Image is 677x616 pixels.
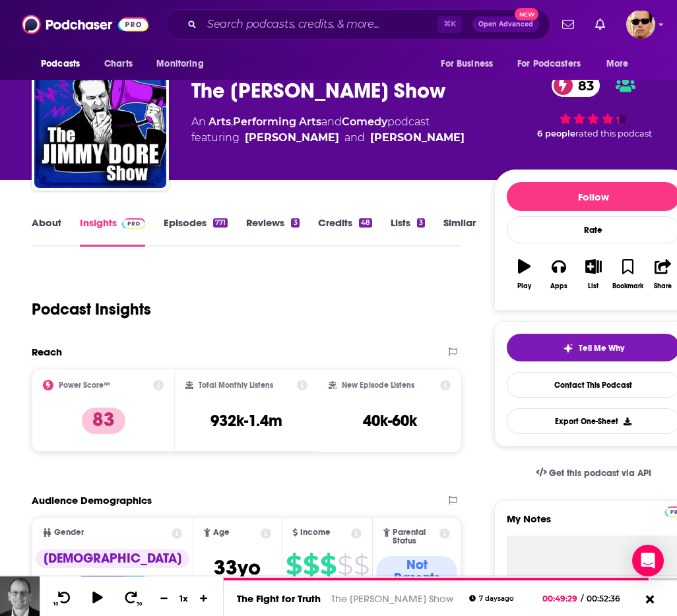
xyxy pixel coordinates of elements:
[443,216,476,247] a: Similar
[291,218,299,228] div: 3
[210,411,282,431] h3: 932k-1.4m
[166,9,550,40] div: Search podcasts, credits, & more...
[606,55,629,73] span: More
[36,549,189,568] div: [DEMOGRAPHIC_DATA]
[632,545,664,576] div: Open Intercom Messenger
[576,251,610,298] button: List
[517,282,531,290] div: Play
[590,13,610,36] a: Show notifications dropdown
[209,115,231,128] a: Arts
[342,381,414,390] h2: New Episode Listens
[303,555,319,576] span: $
[363,411,417,431] h3: 40k-60k
[191,114,465,146] div: An podcast
[246,216,299,247] a: Reviews3
[472,16,539,32] button: Open AdvancedNew
[337,555,352,576] span: $
[53,601,58,607] span: 10
[82,408,125,434] p: 83
[342,115,387,128] a: Comedy
[331,592,453,605] a: The [PERSON_NAME] Show
[54,528,84,537] span: Gender
[22,12,148,37] img: Podchaser - Follow, Share and Rate Podcasts
[354,555,369,576] span: $
[515,8,538,20] span: New
[32,494,152,507] h2: Audience Demographics
[597,51,645,77] button: open menu
[437,16,462,33] span: ⌘ K
[478,21,533,28] span: Open Advanced
[32,346,62,358] h2: Reach
[359,218,372,228] div: 48
[579,343,624,354] span: Tell Me Why
[626,10,655,39] img: User Profile
[509,51,600,77] button: open menu
[417,218,425,228] div: 3
[321,115,342,128] span: and
[581,594,583,603] span: /
[245,130,339,146] a: Jimmy Dore
[164,216,228,247] a: Episodes771
[199,381,273,390] h2: Total Monthly Listens
[231,115,233,128] span: ,
[213,218,228,228] div: 771
[432,51,509,77] button: open menu
[626,10,655,39] button: Show profile menu
[32,216,61,247] a: About
[612,282,643,290] div: Bookmark
[233,115,321,128] a: Performing Arts
[122,218,145,229] img: Podchaser Pro
[507,251,541,298] button: Play
[32,51,97,77] button: open menu
[318,216,372,247] a: Credits48
[214,555,261,580] span: 33 yo
[370,130,465,146] a: Stef Zamorano
[552,74,600,97] a: 83
[320,555,336,576] span: $
[611,251,645,298] button: Bookmark
[393,528,438,545] span: Parental Status
[147,51,220,77] button: open menu
[191,130,465,146] span: featuring
[96,51,141,77] a: Charts
[525,457,662,489] a: Get this podcast via API
[563,343,573,354] img: tell me why sparkle
[575,129,652,139] span: rated this podcast
[173,593,195,603] div: 1 x
[626,10,655,39] span: Logged in as karldevries
[119,590,145,607] button: 30
[156,55,203,73] span: Monitoring
[202,14,437,35] input: Search podcasts, credits, & more...
[300,528,331,537] span: Income
[517,55,581,73] span: For Podcasters
[588,282,598,290] div: List
[32,299,151,319] h1: Podcast Insights
[59,381,110,390] h2: Power Score™
[565,74,600,97] span: 83
[104,55,133,73] span: Charts
[391,216,425,247] a: Lists3
[213,528,230,537] span: Age
[344,130,365,146] span: and
[542,594,581,603] span: 00:49:29
[654,282,672,290] div: Share
[34,56,166,188] img: The Jimmy Dore Show
[51,590,76,607] button: 10
[583,594,633,603] span: 00:52:36
[237,592,321,605] a: The Fight for Truth
[80,216,145,247] a: InsightsPodchaser Pro
[550,282,567,290] div: Apps
[41,55,80,73] span: Podcasts
[286,555,302,576] span: $
[549,468,651,479] span: Get this podcast via API
[537,129,575,139] span: 6 people
[557,13,579,36] a: Show notifications dropdown
[137,601,142,607] span: 30
[376,556,458,588] div: Not Parents
[469,595,513,602] div: 7 days ago
[441,55,493,73] span: For Business
[542,251,576,298] button: Apps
